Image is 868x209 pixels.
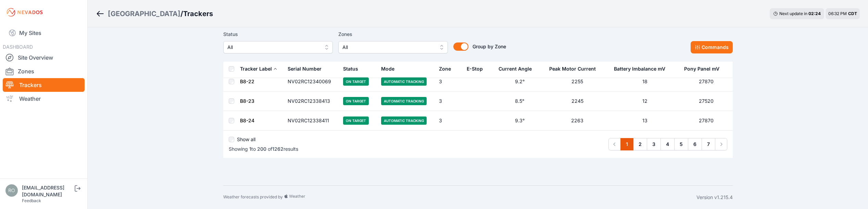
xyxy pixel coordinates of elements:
a: 6 [688,138,702,150]
td: 27870 [680,111,733,131]
td: 8.5° [494,91,545,111]
span: On Target [343,97,369,105]
td: 27870 [680,72,733,91]
td: 2255 [545,72,610,91]
span: CDT [848,11,857,16]
a: B8-24 [240,118,254,123]
div: Peak Motor Current [549,65,596,72]
button: Status [343,61,364,77]
button: E-Stop [467,61,488,77]
a: 1 [620,138,633,150]
a: 5 [674,138,688,150]
span: Automatic Tracking [381,116,427,125]
label: Zones [338,30,448,38]
a: Site Overview [3,51,85,64]
td: 27520 [680,91,733,111]
button: All [338,41,448,53]
a: 7 [702,138,715,150]
a: Weather [3,92,85,106]
td: 2245 [545,91,610,111]
span: All [342,43,434,51]
div: Serial Number [288,65,322,72]
p: Showing to of results [229,146,298,152]
div: Zone [439,65,451,72]
div: Weather forecasts provided by [223,194,696,201]
div: [EMAIL_ADDRESS][DOMAIN_NAME] [22,184,73,198]
div: Current Angle [499,65,532,72]
td: 3 [435,72,463,91]
span: 1262 [272,146,284,152]
label: Show all [237,136,255,143]
span: 06:32 PM [828,11,847,16]
td: 13 [610,111,680,131]
td: 3 [435,111,463,131]
nav: Breadcrumb [96,5,213,23]
button: Tracker Label [240,61,277,77]
button: Pony Panel mV [684,61,725,77]
td: 2263 [545,111,610,131]
td: 18 [610,72,680,91]
div: Status [343,65,358,72]
button: Commands [691,41,733,53]
a: My Sites [3,25,85,41]
td: 12 [610,91,680,111]
a: 4 [661,138,675,150]
button: Zone [439,61,456,77]
div: E-Stop [467,65,483,72]
span: On Target [343,116,369,125]
h3: Trackers [183,9,213,19]
td: 9.3° [494,111,545,131]
a: Zones [3,64,85,78]
a: 2 [633,138,647,150]
span: Automatic Tracking [381,77,427,86]
nav: Pagination [608,138,727,150]
img: Nevados [5,7,44,18]
span: 200 [257,146,266,152]
span: Automatic Tracking [381,97,427,105]
button: All [223,41,333,53]
td: NV02RC12340069 [284,72,339,91]
button: Battery Imbalance mV [614,61,671,77]
div: 02 : 24 [808,11,821,16]
div: Mode [381,65,394,72]
a: B8-23 [240,98,254,104]
span: On Target [343,77,369,86]
span: / [180,9,183,19]
a: Trackers [3,78,85,92]
td: 9.2° [494,72,545,91]
div: Tracker Label [240,65,272,72]
a: [GEOGRAPHIC_DATA] [108,9,180,19]
td: NV02RC12338411 [284,111,339,131]
span: All [227,43,319,51]
a: Feedback [22,198,41,203]
label: Status [223,30,333,38]
button: Peak Motor Current [549,61,601,77]
a: 3 [647,138,661,150]
img: rono@prim.com [5,184,18,197]
button: Mode [381,61,400,77]
div: Pony Panel mV [684,65,719,72]
span: 1 [249,146,251,152]
td: 3 [435,91,463,111]
span: Group by Zone [473,44,506,49]
span: DASHBOARD [3,44,33,50]
div: Version v1.215.4 [696,194,733,201]
span: Next update in [779,11,807,16]
td: NV02RC12338413 [284,91,339,111]
button: Current Angle [499,61,537,77]
div: Battery Imbalance mV [614,65,665,72]
button: Serial Number [288,61,327,77]
a: B8-22 [240,78,254,84]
